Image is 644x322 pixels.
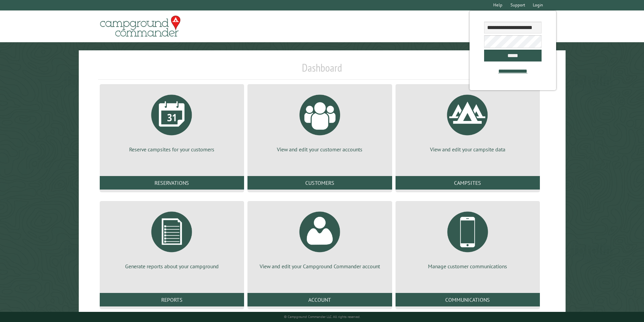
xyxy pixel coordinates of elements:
small: © Campground Commander LLC. All rights reserved. [284,315,360,319]
a: Account [247,293,392,306]
a: Reserve campsites for your customers [108,90,236,153]
p: Generate reports about your campground [108,263,236,270]
p: View and edit your customer accounts [256,146,384,153]
p: Manage customer communications [404,263,532,270]
a: Manage customer communications [404,206,532,270]
a: Campsites [396,176,540,190]
a: Reports [100,293,244,306]
p: View and edit your Campground Commander account [256,263,384,270]
a: Communications [396,293,540,306]
p: Reserve campsites for your customers [108,146,236,153]
a: View and edit your customer accounts [256,90,384,153]
img: Campground Commander [98,13,183,40]
p: View and edit your campsite data [404,146,532,153]
a: Reservations [100,176,244,190]
a: View and edit your campsite data [404,90,532,153]
a: Generate reports about your campground [108,206,236,270]
a: Customers [247,176,392,190]
h1: Dashboard [98,61,546,80]
a: View and edit your Campground Commander account [256,206,384,270]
